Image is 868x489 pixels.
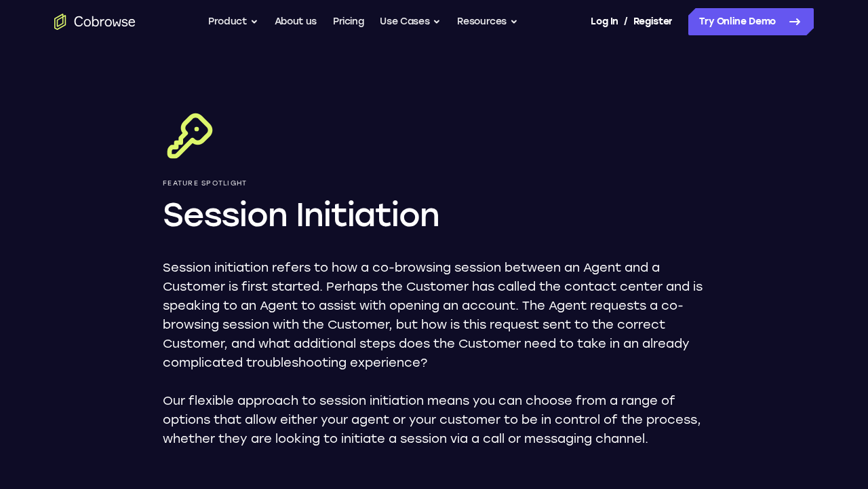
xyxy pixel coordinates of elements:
button: Product [208,8,258,35]
a: Pricing [333,8,364,35]
p: Session initiation refers to how a co-browsing session between an Agent and a Customer is first s... [163,258,705,372]
a: Register [633,8,673,35]
button: Resources [457,8,518,35]
a: Go to the home page [54,14,136,30]
img: Session Initiation [163,109,217,163]
a: Try Online Demo [688,8,814,35]
span: / [624,14,628,30]
p: Feature Spotlight [163,179,705,187]
a: About us [275,8,317,35]
a: Log In [591,8,618,35]
h1: Session Initiation [163,193,705,236]
button: Use Cases [380,8,441,35]
p: Our flexible approach to session initiation means you can choose from a range of options that all... [163,391,705,448]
